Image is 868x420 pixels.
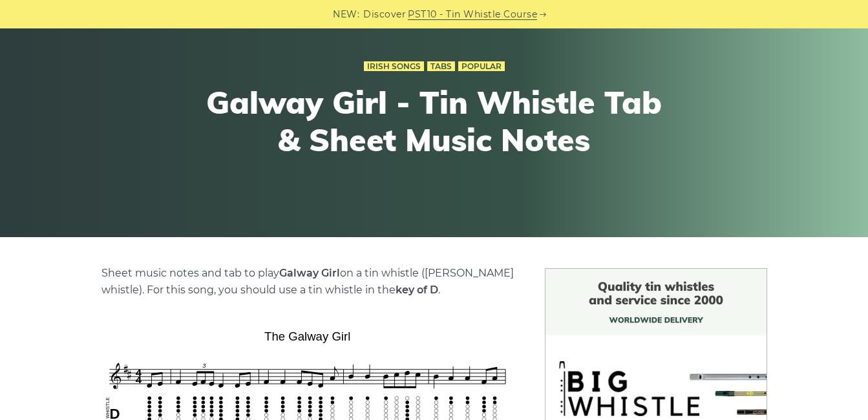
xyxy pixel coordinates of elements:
[427,61,455,72] a: Tabs
[333,7,359,22] span: NEW:
[458,61,505,72] a: Popular
[101,265,514,299] p: Sheet music notes and tab to play on a tin whistle ([PERSON_NAME] whistle). For this song, you sh...
[396,284,438,296] strong: key of D
[408,7,537,22] a: PST10 - Tin Whistle Course
[363,7,406,22] span: Discover
[364,61,424,72] a: Irish Songs
[196,84,672,158] h1: Galway Girl - Tin Whistle Tab & Sheet Music Notes
[279,267,340,279] strong: Galway Girl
